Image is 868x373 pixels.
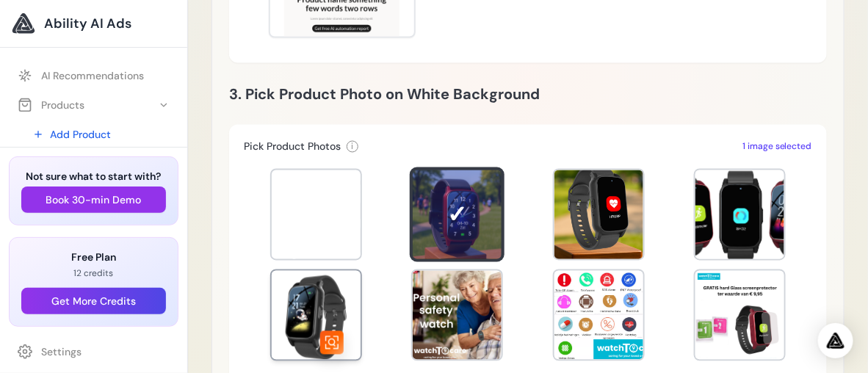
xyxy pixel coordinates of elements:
div: Domein: [URL] [38,38,104,50]
div: v 4.0.25 [41,23,72,35]
img: logo_orange.svg [23,23,35,35]
button: Products [9,92,178,118]
p: 12 credits [21,267,166,279]
h3: Not sure what to start with? [21,169,166,184]
span: Ability AI Ads [44,13,131,34]
img: tab_domain_overview_orange.svg [40,85,52,97]
img: tab_keywords_by_traffic_grey.svg [144,85,156,97]
h3: Free Plan [21,250,166,264]
a: Settings [9,338,178,365]
a: Ability AI Ads [12,12,176,35]
span: 1 image selected [742,141,812,153]
div: Keywords op verkeer [160,87,251,96]
div: Products [18,98,84,112]
button: Book 30-min Demo [21,186,166,213]
button: Get More Credits [21,288,166,314]
div: Domeinoverzicht [57,87,129,96]
h3: Pick Product Photos [244,140,341,154]
a: Add Product [23,121,178,148]
span: i [352,141,354,153]
h2: 3. Pick Product Photo on White Background [229,82,827,106]
div: Open Intercom Messenger [818,323,853,358]
img: website_grey.svg [23,38,35,50]
a: AI Recommendations [9,62,178,89]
